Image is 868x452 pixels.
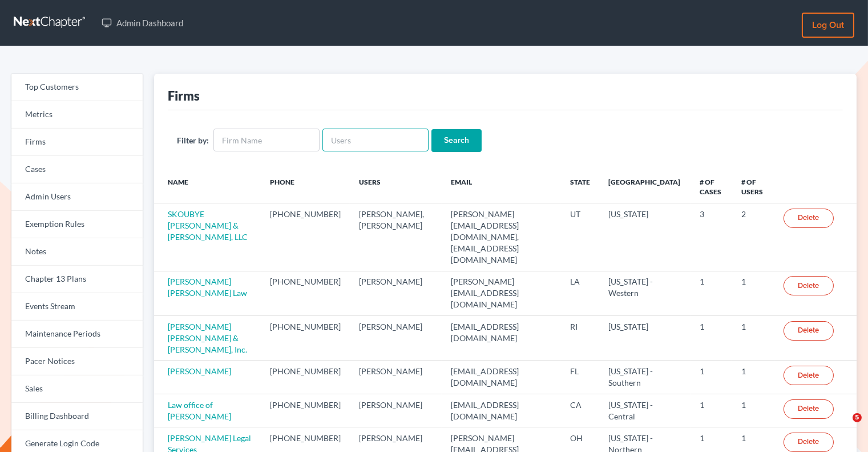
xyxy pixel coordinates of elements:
td: 1 [732,361,774,394]
td: 1 [691,394,733,427]
a: Delete [784,209,834,228]
td: [PHONE_NUMBER] [261,394,350,427]
td: [US_STATE] - Southern [599,361,691,394]
td: FL [561,361,599,394]
td: [US_STATE] [599,316,691,361]
a: Exemption Rules [11,211,143,238]
th: State [561,170,599,203]
input: Search [431,129,482,152]
td: 3 [691,203,733,271]
a: Billing Dashboard [11,403,143,430]
td: [EMAIL_ADDRESS][DOMAIN_NAME] [442,316,562,361]
td: LA [561,271,599,315]
a: Metrics [11,101,143,129]
a: Delete [784,366,834,385]
input: Firm Name [213,129,320,151]
a: Notes [11,238,143,266]
td: 1 [691,316,733,361]
a: [PERSON_NAME] [168,366,231,376]
td: 1 [732,394,774,427]
a: Delete [784,321,834,341]
td: [PERSON_NAME] [350,361,441,394]
th: # of Users [732,170,774,203]
td: [EMAIL_ADDRESS][DOMAIN_NAME] [442,394,562,427]
a: Events Stream [11,293,143,321]
a: Cases [11,156,143,183]
th: # of Cases [691,170,733,203]
td: [PERSON_NAME] [350,271,441,315]
td: 1 [691,271,733,315]
a: SKOUBYE [PERSON_NAME] & [PERSON_NAME], LLC [168,209,248,242]
td: [PERSON_NAME], [PERSON_NAME] [350,203,441,271]
label: Filter by: [177,134,209,146]
a: Log out [802,13,854,38]
input: Users [322,129,429,151]
a: [PERSON_NAME] [PERSON_NAME] & [PERSON_NAME], Inc. [168,322,247,354]
td: RI [561,316,599,361]
a: Top Customers [11,74,143,101]
th: Phone [261,170,350,203]
td: [EMAIL_ADDRESS][DOMAIN_NAME] [442,361,562,394]
td: UT [561,203,599,271]
td: [PHONE_NUMBER] [261,316,350,361]
div: Firms [168,87,200,104]
td: [US_STATE] - Central [599,394,691,427]
td: [PHONE_NUMBER] [261,361,350,394]
a: Chapter 13 Plans [11,266,143,293]
th: Users [350,170,441,203]
td: [US_STATE] [599,203,691,271]
a: Admin Users [11,183,143,211]
a: Maintenance Periods [11,321,143,348]
td: 1 [732,316,774,361]
td: [PERSON_NAME][EMAIL_ADDRESS][DOMAIN_NAME] [442,271,562,315]
td: [PERSON_NAME][EMAIL_ADDRESS][DOMAIN_NAME], [EMAIL_ADDRESS][DOMAIN_NAME] [442,203,562,271]
iframe: Intercom live chat [829,413,857,441]
td: 1 [691,361,733,394]
span: 5 [853,413,862,422]
a: Pacer Notices [11,348,143,375]
td: 2 [732,203,774,271]
a: [PERSON_NAME] [PERSON_NAME] Law [168,277,247,298]
td: [US_STATE] - Western [599,271,691,315]
td: [PERSON_NAME] [350,316,441,361]
td: 1 [732,271,774,315]
td: [PHONE_NUMBER] [261,271,350,315]
td: CA [561,394,599,427]
td: [PERSON_NAME] [350,394,441,427]
a: Sales [11,375,143,403]
th: [GEOGRAPHIC_DATA] [599,170,691,203]
th: Email [442,170,562,203]
a: Admin Dashboard [96,13,189,33]
a: Delete [784,399,834,419]
a: Firms [11,129,143,156]
a: Law office of [PERSON_NAME] [168,400,231,421]
a: Delete [784,276,834,295]
th: Name [154,170,261,203]
a: Delete [784,433,834,452]
td: [PHONE_NUMBER] [261,203,350,271]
